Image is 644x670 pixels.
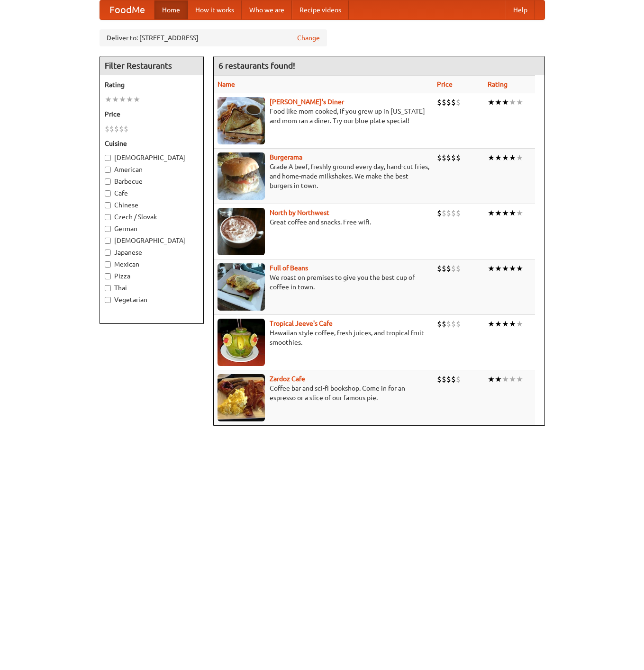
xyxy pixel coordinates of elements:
[105,155,111,161] input: [DEMOGRAPHIC_DATA]
[509,152,516,163] li: ★
[446,374,451,384] li: $
[516,319,523,329] li: ★
[105,259,199,269] label: Mexican
[105,283,199,293] label: Thai
[270,209,329,216] a: North by Northwest
[218,107,429,125] p: Food like mom cooked, if you grew up in [US_STATE] and mom ran a diner. Try our blue plate special!
[456,374,461,384] li: $
[495,152,502,163] li: ★
[446,97,451,107] li: $
[516,263,523,274] li: ★
[218,217,429,227] p: Great coffee and snacks. Free wifi.
[437,319,442,329] li: $
[488,263,495,274] li: ★
[456,152,461,163] li: $
[442,208,446,218] li: $
[270,375,305,383] a: Zardoz Cafe
[105,226,111,232] input: German
[437,208,442,218] li: $
[105,250,111,256] input: Japanese
[218,263,265,311] img: beans.jpg
[437,263,442,274] li: $
[114,124,119,134] li: $
[451,208,456,218] li: $
[442,374,446,384] li: $
[495,208,502,218] li: ★
[488,208,495,218] li: ★
[506,0,535,19] a: Help
[218,162,429,190] p: Grade A beef, freshly ground every day, hand-cut fries, and home-made milkshakes. We make the bes...
[105,238,111,244] input: [DEMOGRAPHIC_DATA]
[270,153,302,161] a: Burgerama
[437,374,442,384] li: $
[109,124,114,134] li: $
[437,97,442,107] li: $
[100,0,154,19] a: FoodMe
[105,202,111,208] input: Chinese
[105,295,199,304] label: Vegetarian
[451,374,456,384] li: $
[456,263,461,274] li: $
[105,188,199,198] label: Cafe
[488,374,495,384] li: ★
[495,374,502,384] li: ★
[509,208,516,218] li: ★
[516,374,523,384] li: ★
[502,97,509,107] li: ★
[218,97,265,144] img: sallys.jpg
[442,263,446,274] li: $
[451,263,456,274] li: $
[437,80,453,88] a: Price
[218,384,429,402] p: Coffee bar and sci-fi bookshop. Come in for an espresso or a slice of our famous pie.
[270,98,344,106] a: [PERSON_NAME]'s Diner
[105,165,199,174] label: American
[488,80,508,88] a: Rating
[105,139,199,148] h5: Cuisine
[218,80,235,88] a: Name
[100,56,203,75] h4: Filter Restaurants
[105,80,199,89] h5: Rating
[154,0,188,19] a: Home
[105,179,111,185] input: Barbecue
[509,319,516,329] li: ★
[451,97,456,107] li: $
[105,212,199,222] label: Czech / Slovak
[112,94,119,105] li: ★
[442,152,446,163] li: $
[456,319,461,329] li: $
[509,374,516,384] li: ★
[218,61,295,70] ng-pluralize: 6 restaurants found!
[451,319,456,329] li: $
[446,319,451,329] li: $
[509,97,516,107] li: ★
[126,94,133,105] li: ★
[105,153,199,162] label: [DEMOGRAPHIC_DATA]
[218,374,265,421] img: zardoz.jpg
[105,273,111,279] input: Pizza
[270,264,308,272] a: Full of Beans
[105,200,199,210] label: Chinese
[105,109,199,119] h5: Price
[495,263,502,274] li: ★
[105,285,111,291] input: Thai
[105,94,112,105] li: ★
[270,320,333,327] a: Tropical Jeeve's Cafe
[105,224,199,233] label: German
[119,124,124,134] li: $
[218,208,265,255] img: north.jpg
[105,297,111,303] input: Vegetarian
[188,0,242,19] a: How it works
[509,263,516,274] li: ★
[516,152,523,163] li: ★
[218,328,429,347] p: Hawaiian style coffee, fresh juices, and tropical fruit smoothies.
[124,124,128,134] li: $
[105,261,111,268] input: Mexican
[456,97,461,107] li: $
[218,273,429,292] p: We roast on premises to give you the best cup of coffee in town.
